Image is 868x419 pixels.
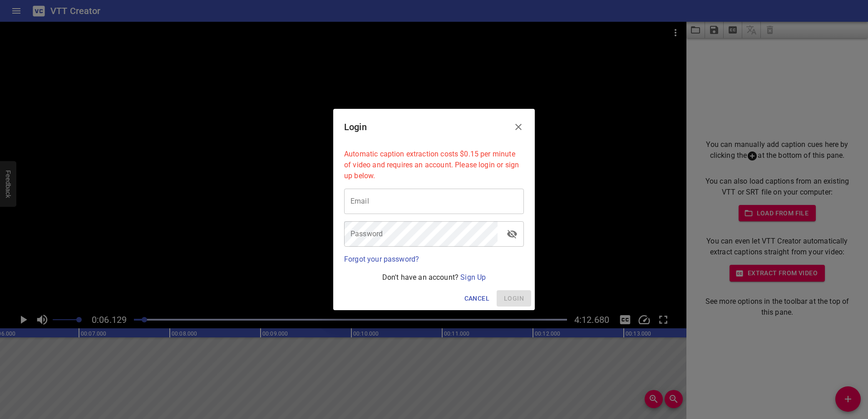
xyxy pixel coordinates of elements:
h6: Login [344,120,367,134]
p: Automatic caption extraction costs $0.15 per minute of video and requires an account. Please logi... [344,149,524,181]
button: Cancel [461,290,493,307]
span: Cancel [464,293,489,304]
a: Forgot your password? [344,255,419,263]
span: Please enter your email and password above. [497,290,531,307]
button: Close [508,116,529,138]
a: Sign Up [460,273,486,282]
p: Don't have an account? [344,272,524,283]
button: toggle password visibility [501,223,523,245]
